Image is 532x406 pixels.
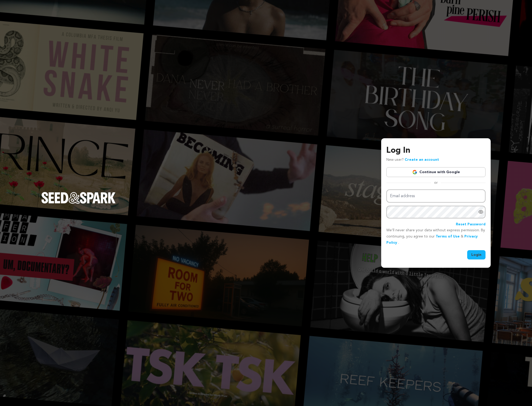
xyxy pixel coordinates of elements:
[41,192,116,203] img: Seed&Spark Logo
[386,167,486,177] a: Continue with Google
[386,189,486,203] input: Email address
[386,157,439,163] p: New user?
[478,209,483,215] a: Show password as plain text. Warning: this will display your password on the screen.
[386,144,486,157] h3: Log In
[431,180,441,185] span: or
[386,227,486,246] p: We’ll never share your data without express permission. By continuing, you agree to our & .
[412,170,417,175] img: Google logo
[467,250,486,259] button: Login
[456,221,486,228] a: Reset Password
[386,235,478,244] a: Privacy Policy
[41,192,116,214] a: Seed&Spark Homepage
[436,235,460,238] a: Terms of Use
[405,158,439,162] a: Create an account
